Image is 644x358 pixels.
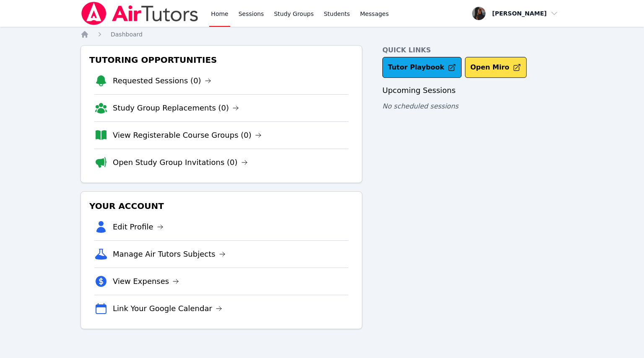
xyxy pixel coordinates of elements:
[113,276,179,287] a: View Expenses
[111,30,143,39] a: Dashboard
[113,75,211,87] a: Requested Sessions (0)
[80,30,563,39] nav: Breadcrumb
[113,221,164,233] a: Edit Profile
[360,10,389,18] span: Messages
[465,57,527,78] button: Open Miro
[80,2,199,25] img: Air Tutors
[113,129,262,141] a: View Registerable Course Groups (0)
[111,31,143,38] span: Dashboard
[382,45,563,55] h4: Quick Links
[382,57,462,78] a: Tutor Playbook
[113,157,248,168] a: Open Study Group Invitations (0)
[113,303,222,314] a: Link Your Google Calendar
[382,85,563,96] h3: Upcoming Sessions
[113,248,226,260] a: Manage Air Tutors Subjects
[88,198,355,214] h3: Your Account
[113,102,239,114] a: Study Group Replacements (0)
[382,102,458,110] span: No scheduled sessions
[88,52,355,67] h3: Tutoring Opportunities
